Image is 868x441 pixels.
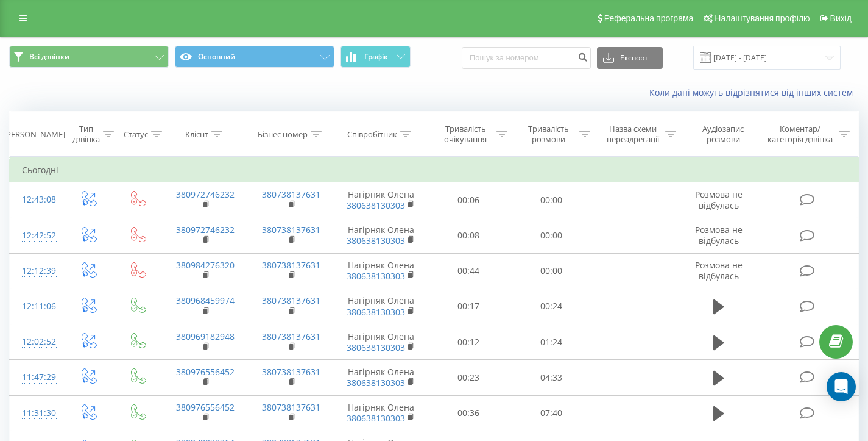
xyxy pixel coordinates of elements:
[22,224,51,248] div: 12:42:52
[9,46,169,68] button: Всі дзвінки
[364,52,388,61] span: Графік
[347,235,405,246] a: 380638130303
[22,330,51,354] div: 12:02:52
[176,366,235,378] a: 380976556452
[334,289,427,324] td: Нагірняк Олена
[462,47,591,69] input: Пошук за номером
[604,124,663,145] div: Назва схеми переадресації
[695,259,743,282] span: Розмова не відбулась
[510,360,593,395] td: 04:33
[347,129,397,140] div: Співробітник
[604,13,694,23] span: Реферальна програма
[262,188,320,200] a: 380738137631
[175,46,334,68] button: Основний
[262,401,320,413] a: 380738137631
[334,360,427,395] td: Нагірняк Олена
[262,224,320,235] a: 380738137631
[427,395,510,431] td: 00:36
[176,224,235,235] a: 380972746232
[347,306,405,318] a: 380638130303
[510,218,593,253] td: 00:00
[695,224,743,246] span: Розмова не відбулась
[427,218,510,253] td: 00:08
[427,324,510,360] td: 00:12
[262,259,320,271] a: 380738137631
[176,295,235,306] a: 380968459974
[695,188,743,211] span: Розмова не відбулась
[176,259,235,271] a: 380984276320
[22,365,51,389] div: 11:47:29
[4,129,65,140] div: [PERSON_NAME]
[427,253,510,289] td: 00:44
[510,289,593,324] td: 00:24
[438,124,493,145] div: Тривалість очікування
[334,253,427,289] td: Нагірняк Олена
[22,401,51,425] div: 11:31:30
[427,182,510,218] td: 00:06
[510,395,593,431] td: 07:40
[262,295,320,306] a: 380738137631
[176,401,235,413] a: 380976556452
[347,270,405,282] a: 380638130303
[262,366,320,378] a: 380738137631
[347,412,405,424] a: 380638130303
[521,124,576,145] div: Тривалість розмови
[29,52,69,62] span: Всі дзвінки
[427,360,510,395] td: 00:23
[176,331,235,342] a: 380969182948
[510,253,593,289] td: 00:00
[690,124,756,145] div: Аудіозапис розмови
[22,188,51,212] div: 12:43:08
[764,124,836,145] div: Коментар/категорія дзвінка
[124,129,148,140] div: Статус
[715,13,810,23] span: Налаштування профілю
[427,289,510,324] td: 00:17
[347,377,405,389] a: 380638130303
[72,124,100,145] div: Тип дзвінка
[258,129,308,140] div: Бізнес номер
[334,395,427,431] td: Нагірняк Олена
[347,342,405,353] a: 380638130303
[347,199,405,211] a: 380638130303
[510,182,593,218] td: 00:00
[597,47,663,69] button: Експорт
[334,218,427,253] td: Нагірняк Олена
[22,259,51,283] div: 12:12:39
[827,372,856,401] div: Open Intercom Messenger
[176,188,235,200] a: 380972746232
[262,331,320,342] a: 380738137631
[649,87,859,98] a: Коли дані можуть відрізнятися вiд інших систем
[22,295,51,318] div: 12:11:06
[340,46,411,68] button: Графік
[185,129,208,140] div: Клієнт
[830,13,852,23] span: Вихід
[510,324,593,360] td: 01:24
[10,158,859,182] td: Сьогодні
[334,182,427,218] td: Нагірняк Олена
[334,324,427,360] td: Нагірняк Олена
